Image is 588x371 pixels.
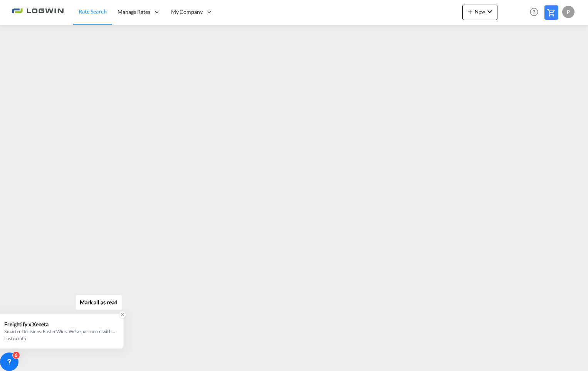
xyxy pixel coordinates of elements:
[528,5,541,19] span: Help
[562,6,575,18] div: P
[485,7,494,16] md-icon: icon-chevron-down
[118,8,150,16] span: Manage Rates
[12,3,64,21] img: 2761ae10d95411efa20a1f5e0282d2d7.png
[528,5,544,19] div: Help
[79,8,107,15] span: Rate Search
[465,8,494,15] span: New
[465,7,475,16] md-icon: icon-plus 400-fg
[462,5,497,20] button: icon-plus 400-fgNewicon-chevron-down
[171,8,203,16] span: My Company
